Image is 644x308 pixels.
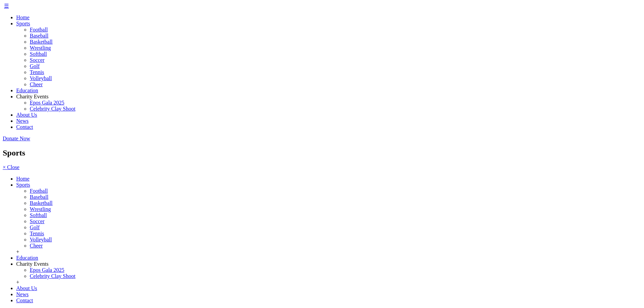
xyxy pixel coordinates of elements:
a: About Us [16,285,37,291]
a: Tennis [30,69,44,75]
a: Celebrity Clay Shoot [30,273,75,279]
a: Golf [30,63,40,69]
a: News [16,118,28,124]
a: Sports [16,21,30,26]
a: Cheer [30,243,43,248]
a: Basketball [30,39,53,45]
a: News [16,291,28,297]
a: Sports [16,182,30,188]
a: Education [16,255,38,261]
a: Epos Gala 2025 [30,100,64,105]
h1: Sports [3,148,641,158]
a: Football [30,188,48,194]
a: Donate Now [3,136,30,141]
span: + [16,279,19,285]
a: Soccer [30,218,45,224]
a: Charity Events [16,261,49,267]
a: Golf [30,224,40,230]
a: Cheer [30,81,43,87]
span: + [16,249,19,255]
a: Soccer [30,57,45,63]
a: Tennis [30,231,44,236]
a: Contact [16,298,33,303]
a: Volleyball [30,75,52,81]
a: Contact [16,124,33,130]
a: ☰ [4,3,9,9]
a: Softball [30,212,47,218]
a: Home [16,176,29,182]
a: Celebrity Clay Shoot [30,106,75,112]
a: Charity Events [16,94,49,99]
a: × Close [3,164,19,170]
a: Wrestling [30,206,51,212]
a: Baseball [30,33,48,39]
a: Basketball [30,200,53,206]
a: Softball [30,51,47,57]
a: Education [16,88,38,93]
a: Epos Gala 2025 [30,267,64,273]
a: Wrestling [30,45,51,51]
a: About Us [16,112,37,118]
a: Volleyball [30,237,52,242]
a: Baseball [30,194,48,200]
a: Home [16,15,29,20]
a: Football [30,27,48,32]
